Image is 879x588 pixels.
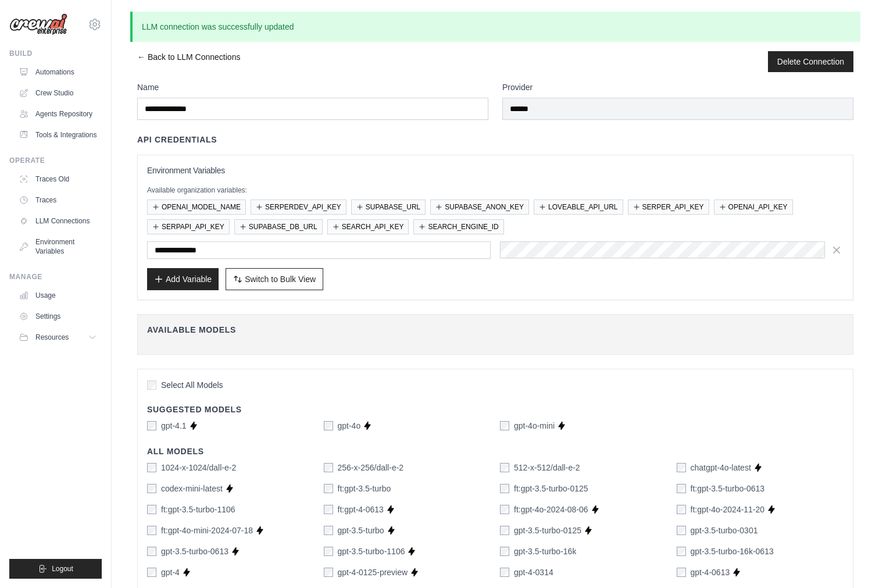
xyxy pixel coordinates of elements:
label: gpt-4 [161,566,180,578]
label: codex-mini-latest [161,483,223,494]
label: ft:gpt-4-0613 [338,504,384,515]
a: Automations [14,63,102,81]
label: gpt-3.5-turbo-0125 [514,525,581,536]
input: 512-x-512/dall-e-2 [500,463,509,472]
h4: Available Models [147,324,844,336]
input: gpt-3.5-turbo-16k-0613 [677,547,686,556]
span: Resources [35,333,69,342]
label: 1024-x-1024/dall-e-2 [161,462,236,473]
a: Environment Variables [14,233,102,261]
label: gpt-3.5-turbo-1106 [338,546,405,557]
button: SUPABASE_URL [351,199,426,215]
input: ft:gpt-4o-mini-2024-07-18 [147,526,156,535]
label: 512-x-512/dall-e-2 [514,462,580,473]
a: Traces [14,191,102,209]
input: 1024-x-1024/dall-e-2 [147,463,156,472]
h4: All Models [147,446,844,457]
a: LLM Connections [14,212,102,230]
a: Traces Old [14,170,102,188]
label: gpt-3.5-turbo-0613 [161,546,228,557]
button: Delete Connection [777,56,844,67]
label: gpt-3.5-turbo [338,525,384,536]
input: gpt-4-0613 [677,568,686,577]
button: SERPAPI_API_KEY [147,219,230,234]
p: LLM connection was successfully updated [130,12,860,42]
label: ft:gpt-3.5-turbo-0613 [691,483,765,494]
div: Build [9,49,102,58]
input: ft:gpt-3.5-turbo [324,484,333,493]
label: chatgpt-4o-latest [691,462,751,473]
input: ft:gpt-4-0613 [324,505,333,514]
input: 256-x-256/dall-e-2 [324,463,333,472]
button: Switch to Bulk View [226,268,323,290]
button: Resources [14,328,102,347]
a: Tools & Integrations [14,126,102,144]
a: Crew Studio [14,84,102,102]
h3: Environment Variables [147,165,844,176]
input: gpt-3.5-turbo-1106 [324,547,333,556]
label: ft:gpt-4o-mini-2024-07-18 [161,525,253,536]
img: Logo [9,13,67,35]
input: gpt-4-0314 [500,568,509,577]
label: ft:gpt-4o-2024-11-20 [691,504,765,515]
label: Provider [502,81,853,93]
div: Manage [9,272,102,281]
div: Operate [9,156,102,165]
input: gpt-3.5-turbo [324,526,333,535]
label: gpt-4-0613 [691,566,730,578]
input: gpt-4.1 [147,421,156,430]
input: ft:gpt-3.5-turbo-0613 [677,484,686,493]
button: SUPABASE_DB_URL [234,219,323,234]
a: Settings [14,307,102,326]
input: chatgpt-4o-latest [677,463,686,472]
input: gpt-4-0125-preview [324,568,333,577]
label: gpt-4o [338,420,361,432]
button: SEARCH_API_KEY [327,219,409,234]
label: ft:gpt-4o-2024-08-06 [514,504,588,515]
input: gpt-4 [147,568,156,577]
input: gpt-3.5-turbo-0301 [677,526,686,535]
label: ft:gpt-3.5-turbo-1106 [161,504,235,515]
button: SUPABASE_ANON_KEY [430,199,529,215]
a: Agents Repository [14,105,102,123]
button: Add Variable [147,268,219,290]
input: gpt-3.5-turbo-0125 [500,526,509,535]
input: ft:gpt-3.5-turbo-0125 [500,484,509,493]
label: gpt-3.5-turbo-0301 [691,525,758,536]
input: ft:gpt-4o-2024-08-06 [500,505,509,514]
button: OPENAI_MODEL_NAME [147,199,246,215]
p: Available organization variables: [147,186,844,195]
input: Select All Models [147,380,156,390]
input: gpt-3.5-turbo-16k [500,547,509,556]
a: Usage [14,286,102,305]
a: ← Back to LLM Connections [137,51,240,72]
button: SERPER_API_KEY [628,199,709,215]
button: LOVEABLE_API_URL [534,199,623,215]
input: ft:gpt-4o-2024-11-20 [677,505,686,514]
label: gpt-3.5-turbo-16k-0613 [691,546,774,557]
label: ft:gpt-3.5-turbo [338,483,391,494]
input: gpt-4o [324,421,333,430]
h4: API Credentials [137,134,217,145]
button: OPENAI_API_KEY [714,199,793,215]
input: codex-mini-latest [147,484,156,493]
h4: Suggested Models [147,404,844,415]
label: gpt-4o-mini [514,420,555,432]
button: SEARCH_ENGINE_ID [413,219,503,234]
button: SERPERDEV_API_KEY [251,199,346,215]
span: Logout [52,564,73,573]
span: Select All Models [161,379,223,391]
input: gpt-4o-mini [500,421,509,430]
label: ft:gpt-3.5-turbo-0125 [514,483,588,494]
label: gpt-3.5-turbo-16k [514,546,576,557]
input: ft:gpt-3.5-turbo-1106 [147,505,156,514]
label: Name [137,81,488,93]
label: gpt-4-0125-preview [338,566,408,578]
label: gpt-4.1 [161,420,187,432]
input: gpt-3.5-turbo-0613 [147,547,156,556]
span: Switch to Bulk View [245,273,316,285]
label: 256-x-256/dall-e-2 [338,462,404,473]
label: gpt-4-0314 [514,566,553,578]
button: Logout [9,559,102,579]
